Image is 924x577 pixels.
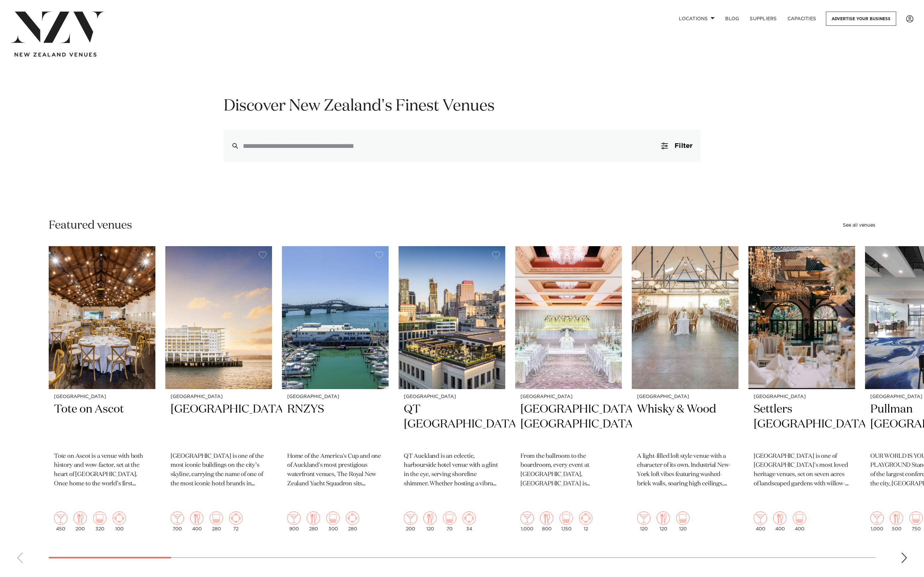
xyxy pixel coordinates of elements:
a: [GEOGRAPHIC_DATA] QT [GEOGRAPHIC_DATA] QT Auckland is an eclectic, harbourside hotel venue with a... [399,246,505,537]
img: cocktail.png [754,511,767,525]
div: 1,150 [560,511,573,531]
swiper-slide: 4 / 48 [399,246,505,537]
small: [GEOGRAPHIC_DATA] [287,394,383,399]
img: theatre.png [93,511,106,525]
div: 72 [229,511,243,531]
div: 400 [754,511,767,531]
img: dining.png [190,511,203,525]
img: dining.png [657,511,670,525]
img: new-zealand-venues-text.png [15,53,96,57]
div: 320 [93,511,106,531]
img: meeting.png [579,511,592,525]
div: 500 [890,511,903,531]
img: Tote on Ascot event space [49,246,155,389]
p: A light-filled loft style venue with a character of its own. Industrial New-York loft vibes featu... [637,452,733,489]
small: [GEOGRAPHIC_DATA] [754,394,850,399]
a: BLOG [720,12,744,26]
h2: RNZYS [287,402,383,447]
p: Tote on Ascot is a venue with both history and wow-factor, set at the heart of [GEOGRAPHIC_DATA].... [54,452,150,489]
div: 120 [676,511,689,531]
swiper-slide: 6 / 48 [632,246,738,537]
p: [GEOGRAPHIC_DATA] is one of the most iconic buildings on the city’s skyline, carrying the name of... [171,452,267,489]
h2: Featured venues [49,218,132,233]
img: theatre.png [676,511,689,525]
img: cocktail.png [870,511,884,525]
img: meeting.png [346,511,359,525]
div: 100 [113,511,126,531]
h2: QT [GEOGRAPHIC_DATA] [404,402,500,447]
small: [GEOGRAPHIC_DATA] [171,394,267,399]
span: Filter [675,143,692,149]
swiper-slide: 7 / 48 [748,246,855,537]
div: 700 [171,511,184,531]
div: 34 [462,511,476,531]
img: theatre.png [210,511,223,525]
div: 280 [210,511,223,531]
p: [GEOGRAPHIC_DATA] is one of [GEOGRAPHIC_DATA]'s most loved heritage venues, set on seven acres of... [754,452,850,489]
img: theatre.png [909,511,923,525]
img: dining.png [307,511,320,525]
img: theatre.png [443,511,456,525]
div: 400 [190,511,203,531]
img: meeting.png [462,511,476,525]
swiper-slide: 2 / 48 [165,246,272,537]
p: Home of the America's Cup and one of Auckland's most prestigious waterfront venues, The Royal New... [287,452,383,489]
a: SUPPLIERS [744,12,782,26]
small: [GEOGRAPHIC_DATA] [520,394,617,399]
h2: Settlers [GEOGRAPHIC_DATA] [754,402,850,447]
div: 400 [793,511,806,531]
div: 400 [773,511,787,531]
img: dining.png [890,511,903,525]
small: [GEOGRAPHIC_DATA] [404,394,500,399]
div: 800 [540,511,553,531]
div: 750 [909,511,923,531]
div: 450 [54,511,67,531]
img: cocktail.png [404,511,417,525]
div: 120 [637,511,650,531]
img: meeting.png [113,511,126,525]
swiper-slide: 5 / 48 [515,246,622,537]
div: 280 [307,511,320,531]
img: dining.png [74,511,87,525]
a: Locations [674,12,720,26]
h2: [GEOGRAPHIC_DATA] [171,402,267,447]
a: Tote on Ascot event space [GEOGRAPHIC_DATA] Tote on Ascot Tote on Ascot is a venue with both hist... [49,246,155,537]
div: 900 [287,511,300,531]
a: [GEOGRAPHIC_DATA] Whisky & Wood A light-filled loft style venue with a character of its own. Indu... [632,246,738,537]
div: 200 [404,511,417,531]
small: [GEOGRAPHIC_DATA] [637,394,733,399]
h2: [GEOGRAPHIC_DATA], [GEOGRAPHIC_DATA] [520,402,617,447]
img: dining.png [540,511,553,525]
a: [GEOGRAPHIC_DATA] [GEOGRAPHIC_DATA] [GEOGRAPHIC_DATA] is one of the most iconic buildings on the ... [165,246,272,537]
div: 120 [423,511,437,531]
h1: Discover New Zealand's Finest Venues [224,96,701,117]
h2: Whisky & Wood [637,402,733,447]
swiper-slide: 1 / 48 [49,246,155,537]
img: cocktail.png [54,511,67,525]
div: 300 [326,511,340,531]
img: dining.png [773,511,787,525]
img: nzv-logo.png [11,12,104,43]
img: cocktail.png [637,511,650,525]
img: dining.png [423,511,437,525]
img: theatre.png [560,511,573,525]
p: QT Auckland is an eclectic, harbourside hotel venue with a glint in the eye, serving shoreline sh... [404,452,500,489]
a: [GEOGRAPHIC_DATA] Settlers [GEOGRAPHIC_DATA] [GEOGRAPHIC_DATA] is one of [GEOGRAPHIC_DATA]'s most... [748,246,855,537]
img: meeting.png [229,511,243,525]
img: theatre.png [326,511,340,525]
a: Capacities [782,12,822,26]
div: 70 [443,511,456,531]
div: 1,000 [520,511,534,531]
img: cocktail.png [171,511,184,525]
button: Filter [653,130,700,162]
img: cocktail.png [520,511,534,525]
p: From the ballroom to the boardroom, every event at [GEOGRAPHIC_DATA], [GEOGRAPHIC_DATA] is distin... [520,452,617,489]
img: cocktail.png [287,511,300,525]
a: [GEOGRAPHIC_DATA] RNZYS Home of the America's Cup and one of Auckland's most prestigious waterfro... [282,246,389,537]
small: [GEOGRAPHIC_DATA] [54,394,150,399]
h2: Tote on Ascot [54,402,150,447]
swiper-slide: 3 / 48 [282,246,389,537]
div: 120 [657,511,670,531]
div: 200 [74,511,87,531]
a: [GEOGRAPHIC_DATA] [GEOGRAPHIC_DATA], [GEOGRAPHIC_DATA] From the ballroom to the boardroom, every ... [515,246,622,537]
